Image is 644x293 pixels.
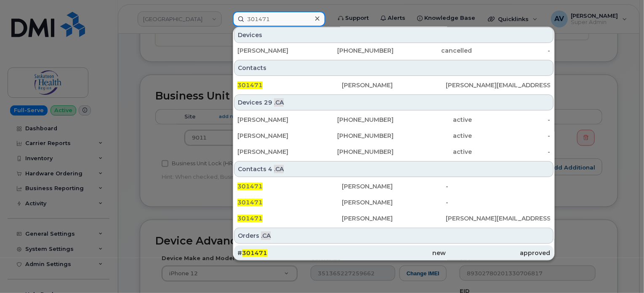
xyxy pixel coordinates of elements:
[472,132,550,140] div: -
[446,198,550,207] div: -
[316,116,394,124] div: [PHONE_NUMBER]
[316,46,394,55] div: [PHONE_NUMBER]
[237,132,316,140] div: [PERSON_NAME]
[394,132,472,140] div: active
[237,183,263,190] span: 301471
[394,116,472,124] div: active
[274,165,284,173] span: .CA
[268,165,272,173] span: 4
[446,81,550,89] div: [PERSON_NAME][EMAIL_ADDRESS][PERSON_NAME][PERSON_NAME][DOMAIN_NAME]
[234,27,554,43] div: Devices
[472,46,550,55] div: -
[342,182,446,191] div: [PERSON_NAME]
[234,60,554,76] div: Contacts
[342,81,446,89] div: [PERSON_NAME]
[234,179,554,194] a: 301471[PERSON_NAME]-
[233,11,325,27] input: Find something...
[446,249,550,257] div: approved
[342,198,446,207] div: [PERSON_NAME]
[237,116,316,124] div: [PERSON_NAME]
[237,215,263,222] span: 301471
[234,94,554,110] div: Devices
[394,46,472,55] div: cancelled
[472,148,550,156] div: -
[607,256,638,287] iframe: Messenger Launcher
[237,199,263,206] span: 301471
[316,148,394,156] div: [PHONE_NUMBER]
[316,132,394,140] div: [PHONE_NUMBER]
[237,148,316,156] div: [PERSON_NAME]
[264,98,272,107] span: 29
[234,43,554,58] a: [PERSON_NAME][PHONE_NUMBER]cancelled-
[234,128,554,143] a: [PERSON_NAME][PHONE_NUMBER]active-
[234,228,554,244] div: Orders
[446,214,550,223] div: [PERSON_NAME][EMAIL_ADDRESS][PERSON_NAME][PERSON_NAME][DOMAIN_NAME]
[237,46,316,55] div: [PERSON_NAME]
[237,81,263,89] span: 301471
[237,249,342,257] div: #
[234,78,554,93] a: 301471[PERSON_NAME][PERSON_NAME][EMAIL_ADDRESS][PERSON_NAME][PERSON_NAME][DOMAIN_NAME]
[472,116,550,124] div: -
[234,195,554,210] a: 301471[PERSON_NAME]-
[234,144,554,159] a: [PERSON_NAME][PHONE_NUMBER]active-
[274,98,284,107] span: .CA
[234,112,554,127] a: [PERSON_NAME][PHONE_NUMBER]active-
[234,211,554,226] a: 301471[PERSON_NAME][PERSON_NAME][EMAIL_ADDRESS][PERSON_NAME][PERSON_NAME][DOMAIN_NAME]
[234,245,554,261] a: #301471newapproved
[446,182,550,191] div: -
[394,148,472,156] div: active
[342,214,446,223] div: [PERSON_NAME]
[242,249,267,257] span: 301471
[234,161,554,177] div: Contacts
[261,231,271,240] span: .CA
[342,249,446,257] div: new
